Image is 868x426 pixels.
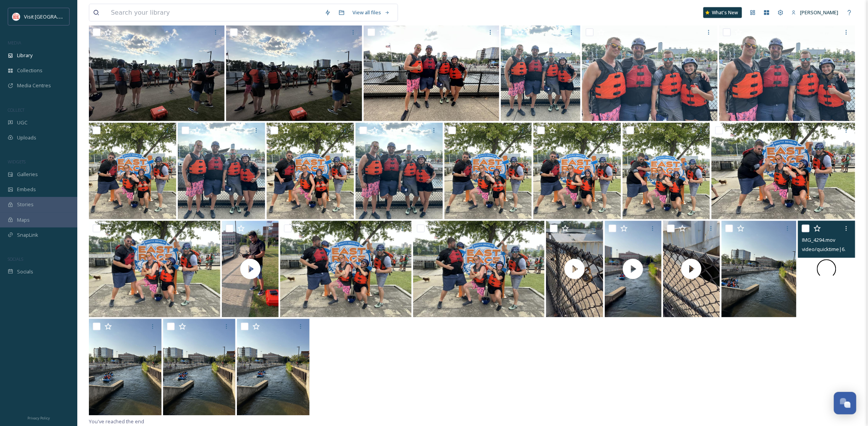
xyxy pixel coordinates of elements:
[89,221,220,317] img: IMG_4282.jpeg
[364,25,499,121] img: IMG_4270.jpeg
[546,221,603,317] img: thumbnail
[788,5,842,20] a: [PERSON_NAME]
[12,13,20,20] img: vsbm-stackedMISH_CMYKlogo2017.jpg
[17,67,43,74] span: Collections
[800,9,839,16] span: [PERSON_NAME]
[722,221,797,317] img: IMG_4289.jpeg
[533,123,621,219] img: IMG_4279.jpeg
[8,159,26,165] span: WIDGETS
[237,319,310,416] img: IMG_4292.jpeg
[17,171,38,178] span: Galleries
[107,4,321,21] input: Search your library
[178,123,265,219] img: IMG_4274.jpeg
[17,52,32,59] span: Library
[89,418,144,425] span: You've reached the end
[89,25,225,121] img: IMG_4268.jpeg
[27,413,50,422] a: Privacy Policy
[663,221,720,317] img: thumbnail
[267,123,354,219] img: IMG_4276.jpeg
[24,13,84,20] span: Visit [GEOGRAPHIC_DATA]
[17,186,36,193] span: Embeds
[17,119,27,126] span: UGC
[356,123,443,219] img: IMG_4275.jpeg
[413,221,545,317] img: IMG_4284.jpeg
[711,123,855,219] img: IMG_4281.jpeg
[444,123,532,219] img: IMG_4278.jpeg
[8,40,21,46] span: MEDIA
[226,25,362,121] img: IMG_4267.jpeg
[163,319,236,416] img: IMG_4291.jpeg
[605,221,662,317] img: thumbnail
[501,25,580,121] img: IMG_4273.jpeg
[17,134,36,141] span: Uploads
[17,216,30,224] span: Maps
[8,107,24,113] span: COLLECT
[222,221,279,317] img: thumbnail
[802,237,835,244] span: IMG_4294.mov
[17,268,33,275] span: Socials
[27,416,50,421] span: Privacy Policy
[89,123,176,219] img: IMG_4277.jpeg
[719,25,855,121] img: IMG_4272.jpeg
[17,231,38,239] span: SnapLink
[17,201,34,208] span: Stories
[280,221,412,317] img: IMG_4283.jpeg
[582,25,718,121] img: IMG_4271.jpeg
[834,392,856,414] button: Open Chat
[17,82,51,89] span: Media Centres
[623,123,710,219] img: IMG_4280.jpeg
[89,319,162,416] img: IMG_4290.jpeg
[8,256,23,262] span: SOCIALS
[349,5,394,20] a: View all files
[703,7,742,18] a: What's New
